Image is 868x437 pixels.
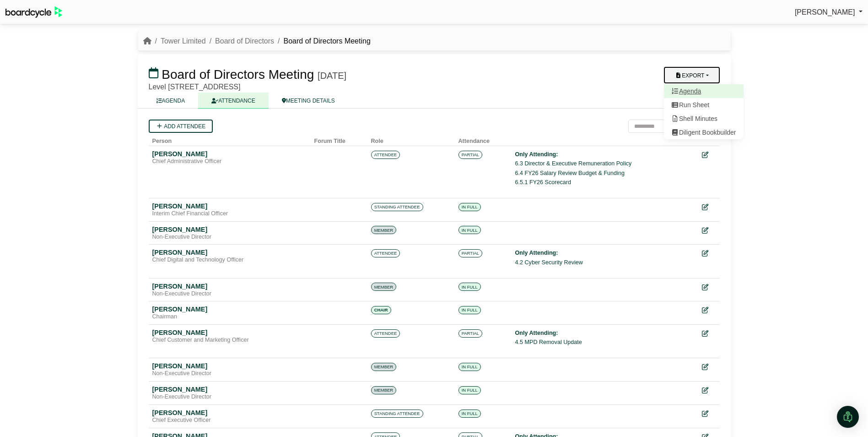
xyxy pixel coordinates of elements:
a: ATTENDANCE [198,93,268,109]
div: Chief Executive Officer [152,417,307,424]
div: Edit [702,385,716,396]
nav: breadcrumb [143,35,371,47]
span: STANDING ATTENDEE [371,410,423,418]
div: Only Attending: [515,328,695,338]
li: 6.4 FY26 Salary Review Budget & Funding [515,169,695,178]
th: Attendance [455,133,512,146]
a: Board of Directors [215,37,274,45]
li: 4.2 Cyber Security Review [515,258,695,267]
span: MEMBER [371,283,397,291]
a: MEETING DETAILS [269,93,348,109]
div: [PERSON_NAME] [152,150,307,158]
span: IN FULL [458,363,481,371]
div: [PERSON_NAME] [152,202,307,210]
div: Chief Customer and Marketing Officer [152,337,307,344]
span: MEMBER [371,386,397,394]
div: [PERSON_NAME] [152,409,307,417]
div: Edit [702,202,716,213]
span: IN FULL [458,410,481,418]
div: Edit [702,248,716,259]
th: Person [149,133,311,146]
div: Edit [702,225,716,236]
span: PARTIAL [458,151,483,159]
span: [PERSON_NAME] [795,8,855,16]
span: IN FULL [458,386,481,394]
button: Export [664,67,719,83]
span: IN FULL [458,203,481,211]
span: MEMBER [371,226,397,234]
span: IN FULL [458,283,481,291]
span: PARTIAL [458,329,483,338]
li: Board of Directors Meeting [274,35,371,47]
span: PARTIAL [458,249,483,257]
th: Forum Title [311,133,367,146]
div: Edit [702,362,716,372]
a: Agenda [664,84,744,98]
div: Non-Executive Director [152,290,307,298]
div: [PERSON_NAME] [152,305,307,313]
a: Run Sheet [664,98,744,112]
div: [PERSON_NAME] [152,248,307,257]
div: Open Intercom Messenger [837,406,859,428]
a: AGENDA [143,93,199,109]
div: [PERSON_NAME] [152,385,307,393]
div: [PERSON_NAME] [152,225,307,234]
div: Chief Digital and Technology Officer [152,257,307,264]
div: Edit [702,150,716,160]
span: MEMBER [371,363,397,371]
span: ATTENDEE [371,151,400,159]
li: 4.5 MPD Removal Update [515,338,695,347]
div: Non-Executive Director [152,234,307,241]
span: IN FULL [458,306,481,314]
div: Edit [702,409,716,419]
div: Chairman [152,313,307,321]
span: Level [STREET_ADDRESS] [149,83,241,91]
div: Non-Executive Director [152,393,307,401]
span: CHAIR [371,306,391,314]
div: Edit [702,305,716,316]
div: Only Attending: [515,248,695,257]
div: Interim Chief Financial Officer [152,210,307,218]
span: ATTENDEE [371,249,400,257]
span: ATTENDEE [371,329,400,338]
div: [PERSON_NAME] [152,362,307,370]
th: Role [367,133,455,146]
span: IN FULL [458,226,481,234]
img: BoardcycleBlackGreen-aaafeed430059cb809a45853b8cf6d952af9d84e6e89e1f1685b34bfd5cb7d64.svg [5,6,62,18]
a: Add attendee [149,120,213,133]
a: Tower Limited [161,37,206,45]
div: Only Attending: [515,150,695,159]
span: Board of Directors Meeting [162,67,314,82]
div: Edit [702,282,716,293]
div: Edit [702,328,716,339]
div: Chief Administrative Officer [152,158,307,165]
div: [DATE] [318,70,346,81]
div: [PERSON_NAME] [152,282,307,290]
li: 6.3 Director & Executive Remuneration Policy [515,159,695,168]
a: [PERSON_NAME] [795,6,863,18]
li: 6.5.1 FY26 Scorecard [515,178,695,187]
a: Diligent Bookbuilder [664,126,744,139]
a: Shell Minutes [664,112,744,126]
div: Non-Executive Director [152,370,307,377]
span: STANDING ATTENDEE [371,203,423,211]
div: [PERSON_NAME] [152,328,307,337]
